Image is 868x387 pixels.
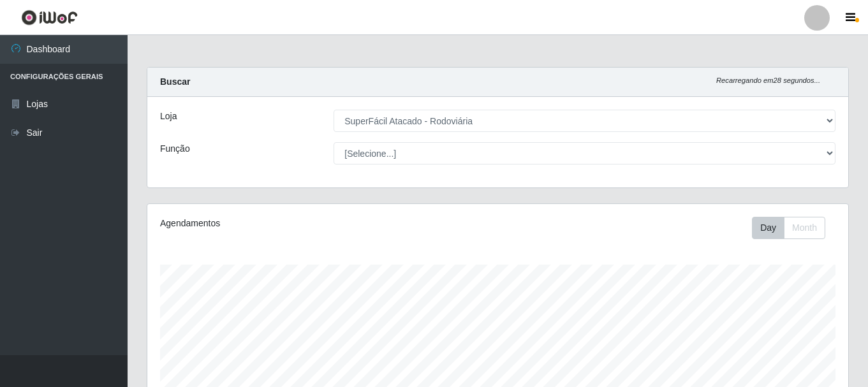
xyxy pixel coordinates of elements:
[160,110,177,123] label: Loja
[784,217,825,239] button: Month
[716,77,820,84] i: Recarregando em 28 segundos...
[752,217,835,239] div: Toolbar with button groups
[21,10,78,26] img: CoreUI Logo
[752,217,825,239] div: First group
[160,142,190,156] label: Função
[160,217,430,230] div: Agendamentos
[160,77,190,87] strong: Buscar
[752,217,784,239] button: Day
